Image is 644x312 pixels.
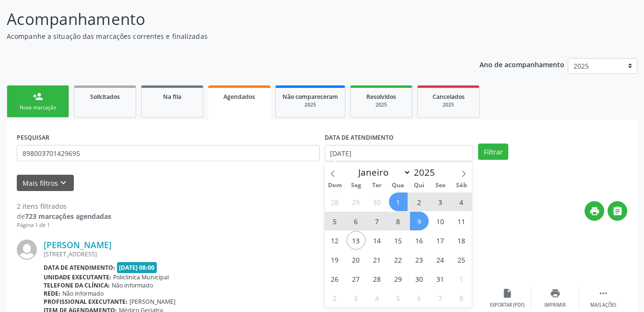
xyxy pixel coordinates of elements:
span: [PERSON_NAME] [129,298,176,306]
span: Novembro 4, 2025 [368,288,386,307]
i: print [589,206,600,216]
span: Outubro 30, 2025 [410,269,429,288]
button:  [608,201,627,221]
span: Outubro 21, 2025 [368,250,386,269]
span: Outubro 11, 2025 [452,212,471,230]
i: print [550,288,561,299]
span: [DATE] 08:00 [117,262,157,273]
div: Imprimir [544,302,566,309]
div: de [17,211,111,221]
b: Profissional executante: [44,298,128,306]
span: Solicitados [90,93,120,101]
b: Unidade executante: [44,273,111,281]
div: Exportar (PDF) [490,302,525,309]
span: Outubro 24, 2025 [431,250,450,269]
span: Qui [409,182,430,189]
img: img [17,240,37,260]
span: Novembro 1, 2025 [452,269,471,288]
input: Year [411,166,443,179]
span: Setembro 29, 2025 [347,192,365,211]
div: [STREET_ADDRESS] [44,250,483,258]
i:  [612,206,623,216]
p: Acompanhamento [7,7,448,31]
label: DATA DE ATENDIMENTO [325,130,394,145]
div: Nova marcação [14,104,62,111]
input: Selecione um intervalo [325,145,474,161]
span: Qua [387,182,409,189]
label: PESQUISAR [17,130,49,145]
span: Outubro 10, 2025 [431,212,450,230]
span: Outubro 6, 2025 [347,212,365,230]
span: Outubro 4, 2025 [452,192,471,211]
span: Seg [345,182,366,189]
span: Sáb [451,182,472,189]
span: Outubro 22, 2025 [389,250,408,269]
span: Setembro 30, 2025 [368,192,386,211]
b: Data de atendimento: [44,264,115,272]
p: Ano de acompanhamento [480,58,564,70]
span: Outubro 18, 2025 [452,231,471,250]
span: Outubro 2, 2025 [410,192,429,211]
div: 2 itens filtrados [17,201,111,211]
button: Filtrar [478,144,508,160]
a: [PERSON_NAME] [44,240,112,250]
span: Policlinica Municipal [113,273,169,281]
span: Outubro 8, 2025 [389,212,408,230]
span: Outubro 13, 2025 [347,231,365,250]
span: Novembro 7, 2025 [431,288,450,307]
span: Agendados [223,93,255,101]
span: Outubro 7, 2025 [368,212,386,230]
span: Outubro 12, 2025 [326,231,344,250]
span: Não informado [62,289,104,298]
span: Outubro 27, 2025 [347,269,365,288]
span: Dom [325,182,346,189]
span: Não compareceram [282,93,338,101]
span: Outubro 29, 2025 [389,269,408,288]
input: Nome, CNS [17,145,320,161]
button: Mais filtroskeyboard_arrow_down [17,175,74,192]
strong: 723 marcações agendadas [25,212,111,221]
span: Setembro 28, 2025 [326,192,344,211]
span: Outubro 31, 2025 [431,269,450,288]
span: Novembro 2, 2025 [326,288,344,307]
p: Acompanhe a situação das marcações correntes e finalizadas [7,31,448,41]
span: Outubro 14, 2025 [368,231,386,250]
div: Mais ações [590,302,616,309]
span: Outubro 20, 2025 [347,250,365,269]
div: 2025 [357,101,405,108]
div: person_add [33,91,43,102]
span: Outubro 15, 2025 [389,231,408,250]
span: Novembro 6, 2025 [410,288,429,307]
b: Telefone da clínica: [44,281,110,289]
span: Outubro 1, 2025 [389,192,408,211]
span: Outubro 23, 2025 [410,250,429,269]
span: Outubro 5, 2025 [326,212,344,230]
span: Na fila [163,93,181,101]
span: Outubro 25, 2025 [452,250,471,269]
b: Rede: [44,289,60,298]
span: Outubro 17, 2025 [431,231,450,250]
span: Outubro 28, 2025 [368,269,386,288]
span: Outubro 16, 2025 [410,231,429,250]
span: Outubro 9, 2025 [410,212,429,230]
span: Outubro 3, 2025 [431,192,450,211]
div: 2025 [282,101,338,108]
span: Cancelados [433,93,465,101]
span: Novembro 5, 2025 [389,288,408,307]
button: print [585,201,604,221]
span: Novembro 3, 2025 [347,288,365,307]
i: keyboard_arrow_down [58,178,69,188]
span: Sex [430,182,451,189]
div: 2025 [424,101,472,108]
select: Month [354,166,411,179]
i:  [598,288,609,299]
div: Página 1 de 1 [17,221,111,229]
span: Resolvidos [366,93,396,101]
span: Novembro 8, 2025 [452,288,471,307]
span: Outubro 19, 2025 [326,250,344,269]
span: Não informado [112,281,153,289]
span: Ter [366,182,387,189]
span: Outubro 26, 2025 [326,269,344,288]
i: insert_drive_file [502,288,513,299]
